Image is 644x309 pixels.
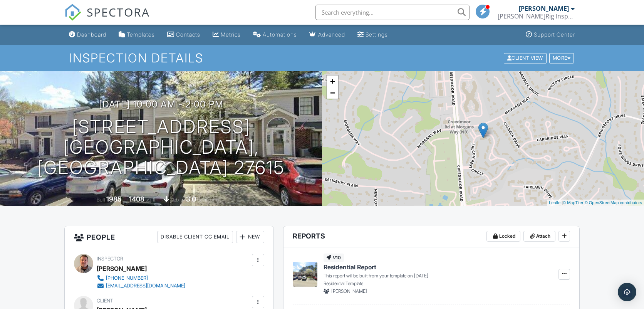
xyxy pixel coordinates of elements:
div: More [549,53,574,63]
h3: [DATE] 10:00 am - 2:00 pm [99,99,223,109]
div: Open Intercom Messenger [618,283,636,301]
a: [PHONE_NUMBER] [97,274,185,282]
h1: [STREET_ADDRESS] [GEOGRAPHIC_DATA], [GEOGRAPHIC_DATA] 27615 [12,117,310,178]
div: Disable Client CC Email [157,231,233,243]
div: 3.0 [186,195,196,203]
div: [PERSON_NAME] [519,5,569,12]
span: SPECTORA [87,4,150,20]
img: The Best Home Inspection Software - Spectora [64,4,81,21]
a: Zoom in [327,76,338,87]
a: © MapTiler [563,200,584,205]
a: Support Center [523,28,578,42]
a: SPECTORA [64,10,150,27]
a: Settings [354,28,391,42]
a: © OpenStreetMap contributors [585,200,642,205]
span: bathrooms [197,197,219,203]
div: 1408 [129,195,144,203]
div: Advanced [318,31,345,38]
div: [EMAIL_ADDRESS][DOMAIN_NAME] [106,283,185,289]
h1: Inspection Details [69,51,575,65]
a: Leaflet [549,200,562,205]
a: Zoom out [327,87,338,99]
div: Automations [263,31,297,38]
div: Client View [504,53,547,63]
div: Metrics [221,31,241,38]
a: [EMAIL_ADDRESS][DOMAIN_NAME] [97,282,185,290]
div: Contacts [176,31,200,38]
div: Dashboard [77,31,106,38]
div: Templates [127,31,155,38]
h3: People [65,226,273,248]
span: Client [97,298,113,304]
a: Advanced [306,28,348,42]
div: [PHONE_NUMBER] [106,275,148,281]
div: New [236,231,264,243]
div: 1985 [106,195,122,203]
span: Inspector [97,256,123,262]
div: Support Center [534,31,575,38]
a: Metrics [210,28,244,42]
a: Automations (Basic) [250,28,300,42]
span: slab [170,197,179,203]
a: Dashboard [66,28,109,42]
span: Built [97,197,105,203]
div: [PERSON_NAME] [97,263,147,274]
div: J.Rig Inspections, LLC [498,12,575,20]
div: | [547,200,644,206]
div: Settings [366,31,388,38]
input: Search everything... [315,5,470,20]
a: Client View [503,55,548,60]
a: Contacts [164,28,203,42]
span: sq. ft. [146,197,156,203]
a: Templates [116,28,158,42]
